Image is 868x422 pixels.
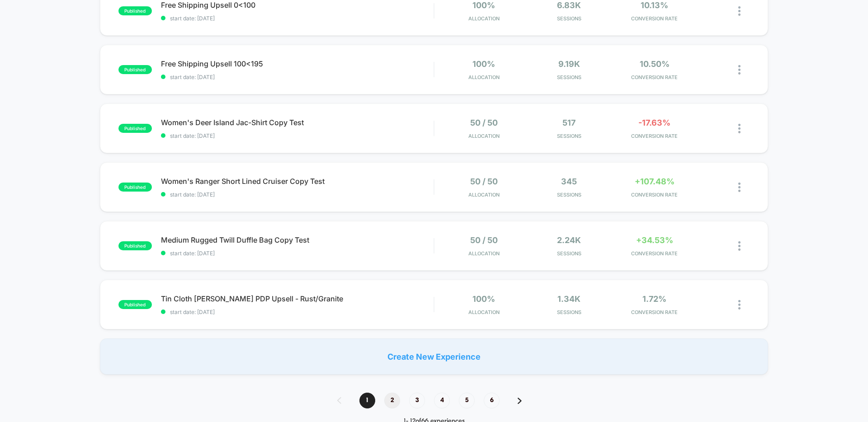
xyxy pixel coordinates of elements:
[557,294,580,304] span: 1.34k
[614,309,695,315] span: CONVERSION RATE
[614,15,695,22] span: CONVERSION RATE
[468,74,500,80] span: Allocation
[161,177,434,186] span: Women's Ranger Short Lined Cruiser Copy Test
[161,294,434,303] span: Tin Cloth [PERSON_NAME] PDP Upsell - Rust/Granite
[359,393,375,408] span: 1
[161,191,434,198] span: start date: [DATE]
[557,0,581,10] span: 6.83k
[640,59,670,69] span: 10.50%
[468,133,500,139] span: Allocation
[738,241,741,251] img: close
[161,74,434,80] span: start date: [DATE]
[636,235,673,245] span: +34.53%
[518,398,522,404] img: pagination forward
[161,118,434,127] span: Women's Deer Island Jac-Shirt Copy Test
[161,15,434,22] span: start date: [DATE]
[470,235,498,245] span: 50 / 50
[161,235,434,244] span: Medium Rugged Twill Duffle Bag Copy Test
[472,59,495,69] span: 100%
[638,118,670,127] span: -17.63%
[470,177,498,186] span: 50 / 50
[118,65,152,74] span: published
[738,6,741,16] img: close
[557,235,581,245] span: 2.24k
[118,6,152,15] span: published
[468,309,500,315] span: Allocation
[118,241,152,250] span: published
[529,74,610,80] span: Sessions
[161,59,434,68] span: Free Shipping Upsell 100<195
[529,309,610,315] span: Sessions
[468,250,500,257] span: Allocation
[161,250,434,257] span: start date: [DATE]
[472,294,495,304] span: 100%
[558,59,580,69] span: 9.19k
[614,192,695,198] span: CONVERSION RATE
[434,393,450,408] span: 4
[614,133,695,139] span: CONVERSION RATE
[161,132,434,139] span: start date: [DATE]
[161,309,434,315] span: start date: [DATE]
[468,192,500,198] span: Allocation
[529,133,610,139] span: Sessions
[614,250,695,257] span: CONVERSION RATE
[529,192,610,198] span: Sessions
[738,300,741,309] img: close
[468,15,500,22] span: Allocation
[118,300,152,309] span: published
[561,177,577,186] span: 345
[118,183,152,192] span: published
[529,250,610,257] span: Sessions
[529,15,610,22] span: Sessions
[614,74,695,80] span: CONVERSION RATE
[635,177,675,186] span: +107.48%
[641,0,668,10] span: 10.13%
[738,65,741,75] img: close
[161,0,434,9] span: Free Shipping Upsell 0<100
[738,124,741,133] img: close
[562,118,576,127] span: 517
[472,0,495,10] span: 100%
[118,124,152,133] span: published
[642,294,666,304] span: 1.72%
[459,393,475,408] span: 5
[100,338,768,375] div: Create New Experience
[484,393,500,408] span: 6
[409,393,425,408] span: 3
[384,393,400,408] span: 2
[738,183,741,192] img: close
[470,118,498,127] span: 50 / 50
